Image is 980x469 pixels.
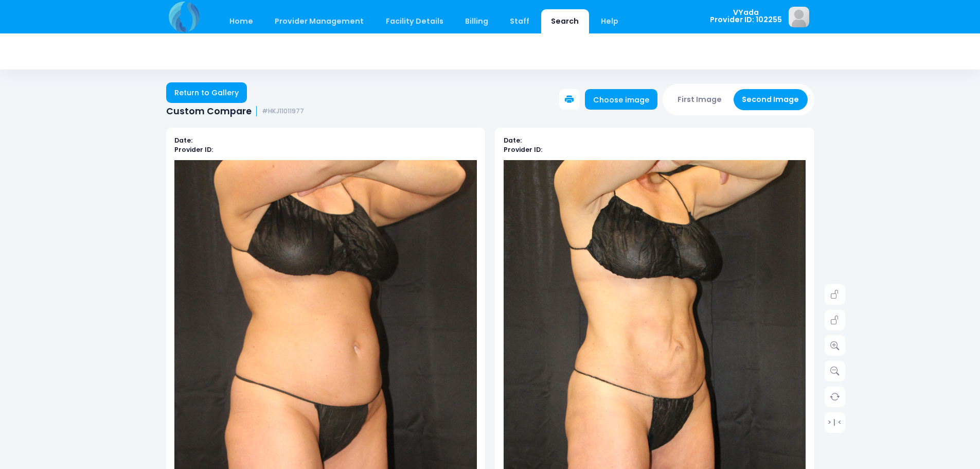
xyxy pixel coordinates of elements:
[174,145,213,154] b: Provider ID:
[376,9,453,33] a: Facility Details
[585,89,658,110] a: Choose image
[504,145,542,154] b: Provider ID:
[504,136,522,145] b: Date:
[166,106,252,117] span: Custom Compare
[541,9,589,33] a: Search
[825,412,845,432] a: > | <
[166,82,247,103] a: Return to Gallery
[174,136,192,145] b: Date:
[500,9,540,33] a: Staff
[734,89,808,110] button: Second Image
[262,108,304,115] small: #HKJ11011977
[710,9,782,24] span: VYada Provider ID: 102255
[591,9,628,33] a: Help
[789,7,809,27] img: image
[220,9,263,33] a: Home
[455,9,498,33] a: Billing
[265,9,374,33] a: Provider Management
[669,89,730,110] button: First Image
